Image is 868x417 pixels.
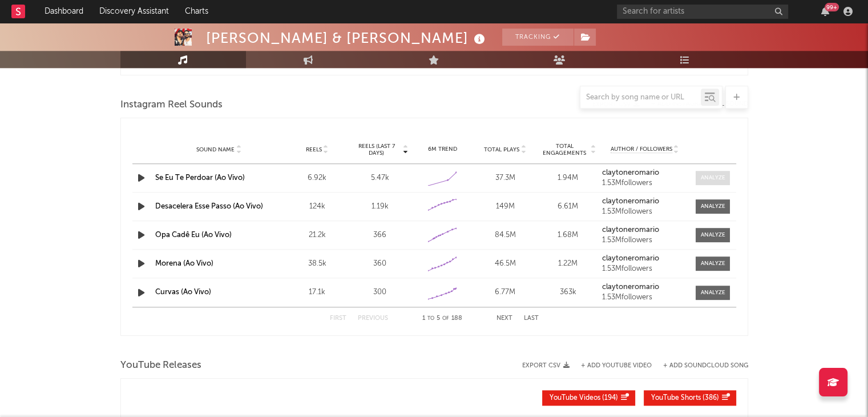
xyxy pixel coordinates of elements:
button: Next [496,315,512,322]
a: claytoneromario [602,198,688,206]
a: Desacelera Esse Passo (Ao Vivo) [155,203,263,210]
button: Export CSV [522,362,570,369]
div: 1.53M followers [602,294,688,302]
button: YouTube Shorts(386) [644,390,736,406]
button: Tracking [502,29,574,46]
a: Morena (Ao Vivo) [155,260,213,267]
div: 300 [352,287,409,298]
a: claytoneromario [602,255,688,263]
div: 1 5 188 [411,312,474,326]
span: Total Engagements [539,143,590,157]
span: ( 194 ) [550,395,618,402]
div: 1.22M [539,258,596,270]
div: 21.2k [289,230,346,241]
button: Last [524,315,539,322]
div: 363k [539,287,596,298]
div: 1.53M followers [602,208,688,216]
button: First [330,315,346,322]
div: 1.19k [352,201,409,212]
strong: claytoneromario [602,283,659,291]
strong: claytoneromario [602,198,659,205]
button: + Add SoundCloud Song [652,363,748,369]
button: YouTube Videos(194) [542,390,635,406]
span: Reels (last 7 days) [352,143,402,157]
button: + Add YouTube Video [581,363,652,369]
div: 17.1k [289,287,346,298]
a: claytoneromario [602,283,688,291]
div: 6.92k [289,173,346,184]
div: 6.77M [477,287,534,298]
button: 99+ [821,7,829,16]
a: Curvas (Ao Vivo) [155,288,211,296]
span: Sound Name [196,146,235,153]
strong: claytoneromario [602,255,659,262]
div: 6M Trend [414,145,471,154]
input: Search for artists [617,5,788,19]
div: 1.53M followers [602,265,688,273]
span: ( 386 ) [651,395,719,402]
div: 6.61M [539,201,596,212]
div: 5.47k [352,173,409,184]
span: of [442,316,449,321]
span: Author / Followers [611,146,672,153]
button: + Add SoundCloud Song [663,363,748,369]
div: 360 [352,258,409,270]
strong: claytoneromario [602,169,659,177]
div: 99 + [825,3,839,11]
strong: claytoneromario [602,226,659,234]
a: claytoneromario [602,169,688,177]
div: 84.5M [477,230,534,241]
span: Reels [306,146,322,153]
a: Se Eu Te Perdoar (Ao Vivo) [155,174,245,182]
span: to [427,316,434,321]
div: 1.94M [539,173,596,184]
div: 1.53M followers [602,179,688,187]
div: + Add YouTube Video [570,363,652,369]
div: 1.53M followers [602,236,688,244]
div: 37.3M [477,173,534,184]
div: 38.5k [289,258,346,270]
button: Previous [358,315,388,322]
div: 149M [477,201,534,212]
div: 124k [289,201,346,212]
span: YouTube Releases [120,359,201,372]
a: Opa Cadê Eu (Ao Vivo) [155,231,232,239]
div: 46.5M [477,258,534,270]
input: Search by song name or URL [580,93,701,102]
span: Total Plays [484,146,519,153]
a: claytoneromario [602,226,688,234]
div: 366 [352,230,409,241]
div: 1.68M [539,230,596,241]
div: [PERSON_NAME] & [PERSON_NAME] [206,29,488,47]
span: YouTube Shorts [651,395,701,402]
span: YouTube Videos [550,395,600,402]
